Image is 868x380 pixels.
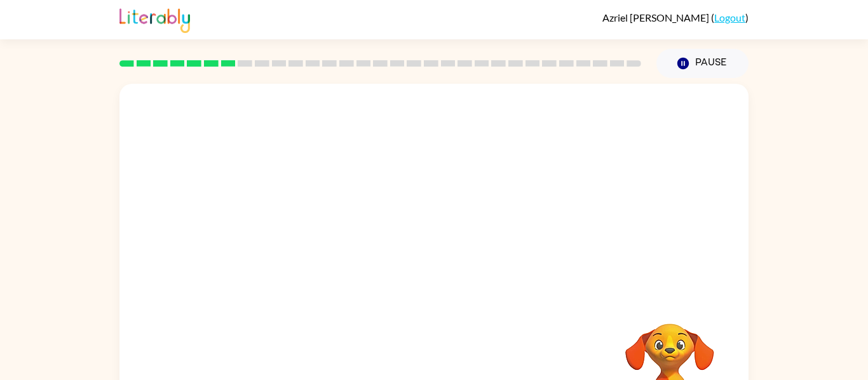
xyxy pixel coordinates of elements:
img: Literably [119,5,190,33]
span: Azriel [PERSON_NAME] [602,11,711,23]
div: ( ) [602,11,749,23]
a: Logout [714,11,745,23]
button: Pause [656,49,749,78]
